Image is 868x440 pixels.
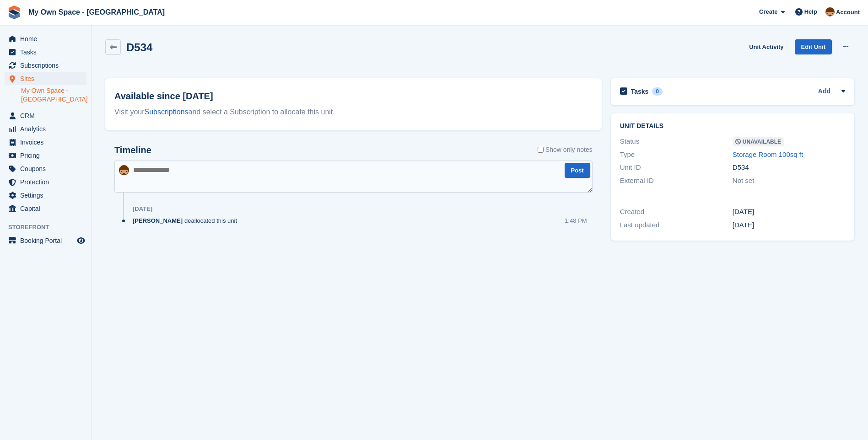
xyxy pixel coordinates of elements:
[836,8,860,17] span: Account
[133,205,152,213] div: [DATE]
[20,59,75,72] span: Subscriptions
[733,207,845,217] div: [DATE]
[75,235,86,246] a: Preview store
[25,5,168,20] a: My Own Space - [GEOGRAPHIC_DATA]
[5,234,86,247] a: menu
[5,162,86,175] a: menu
[620,150,733,160] div: Type
[20,123,75,135] span: Analytics
[114,89,593,103] h2: Available since [DATE]
[5,149,86,162] a: menu
[620,176,733,186] div: External ID
[5,46,86,59] a: menu
[5,72,86,85] a: menu
[5,202,86,215] a: menu
[620,136,733,147] div: Status
[20,32,75,45] span: Home
[733,176,845,186] div: Not set
[818,86,830,97] a: Add
[5,109,86,122] a: menu
[5,189,86,202] a: menu
[114,107,593,118] div: Visit your and select a Subscription to allocate this unit.
[804,7,817,16] span: Help
[565,163,590,178] button: Post
[5,176,86,188] a: menu
[20,189,75,202] span: Settings
[733,150,803,158] a: Storage Room 100sq ft
[20,72,75,85] span: Sites
[5,59,86,72] a: menu
[20,234,75,247] span: Booking Portal
[631,87,649,96] h2: Tasks
[759,7,777,16] span: Create
[620,123,845,130] h2: Unit details
[7,5,21,19] img: stora-icon-8386f47178a22dfd0bd8f6a31ec36ba5ce8667c1dd55bd0f319d3a0aa187defe.svg
[133,216,183,225] span: [PERSON_NAME]
[145,108,189,116] a: Subscriptions
[20,136,75,149] span: Invoices
[620,207,733,217] div: Created
[20,202,75,215] span: Capital
[620,162,733,173] div: Unit ID
[733,137,784,146] span: Unavailable
[8,223,91,232] span: Storefront
[825,7,835,16] img: Paula Harris
[733,162,845,173] div: D534
[5,136,86,149] a: menu
[652,87,663,96] div: 0
[20,149,75,162] span: Pricing
[114,145,151,156] h2: Timeline
[21,86,86,104] a: My Own Space - [GEOGRAPHIC_DATA]
[538,145,544,155] input: Show only notes
[5,32,86,45] a: menu
[133,216,242,225] div: deallocated this unit
[20,46,75,59] span: Tasks
[20,162,75,175] span: Coupons
[538,145,593,155] label: Show only notes
[620,220,733,231] div: Last updated
[745,39,787,54] a: Unit Activity
[20,109,75,122] span: CRM
[795,39,832,54] a: Edit Unit
[20,176,75,188] span: Protection
[119,165,129,175] img: Paula Harris
[733,220,845,231] div: [DATE]
[5,123,86,135] a: menu
[126,41,152,54] h2: D534
[565,216,587,225] div: 1:48 PM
